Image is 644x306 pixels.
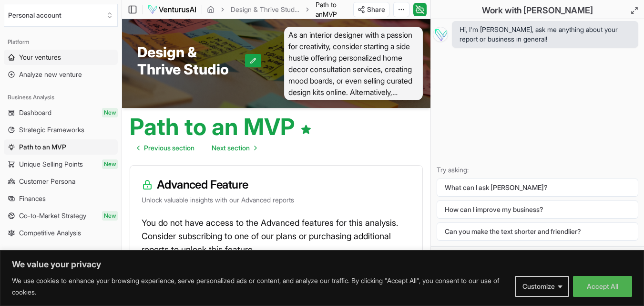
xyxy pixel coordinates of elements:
span: As an interior designer with a passion for creativity, consider starting a side hustle offering p... [284,27,423,100]
a: Unique Selling PointsNew [4,157,118,172]
a: Finances [4,191,118,206]
p: We value your privacy [12,259,632,270]
span: Customer Persona [19,177,75,186]
span: Path to an MVP [19,142,66,152]
a: DashboardNew [4,105,118,120]
button: Select an organization [4,4,118,27]
span: Go-to-Market Strategy [19,211,86,221]
a: Go to previous page [130,138,202,158]
span: New [102,159,118,169]
a: Path to an MVP [4,139,118,155]
img: logo [147,4,197,15]
div: Business Analysis [4,90,118,105]
span: Design & Thrive Studio [137,43,245,78]
a: Analyze new venture [4,67,118,82]
p: We use cookies to enhance your browsing experience, serve personalized ads or content, and analyz... [12,275,508,298]
a: Competitive Analysis [4,225,118,241]
p: You do not have access to the Advanced features for this analysis. Consider subscribing to one of... [142,216,411,256]
div: Tools [4,248,118,264]
p: Try asking: [437,165,638,175]
a: Your ventures [4,50,118,65]
a: Customer Persona [4,174,118,189]
span: Your ventures [19,53,61,62]
h1: Path to an MVP [130,116,312,138]
h3: Advanced Feature [142,177,411,192]
span: Analyze new venture [19,70,82,79]
div: Platform [4,34,118,50]
a: Go-to-Market StrategyNew [4,208,118,223]
span: Hi, I'm [PERSON_NAME], ask me anything about your report or business in general! [460,25,631,44]
a: Go to next page [204,138,264,158]
h2: Work with [PERSON_NAME] [482,4,593,17]
span: New [102,211,118,221]
img: Vera [433,27,448,42]
nav: pagination [130,138,264,158]
button: What can I ask [PERSON_NAME]? [437,179,638,197]
button: Customize [515,276,569,297]
p: Unlock valuable insights with our Advanced reports [142,195,411,205]
span: Unique Selling Points [19,159,83,169]
button: Share [353,2,389,17]
span: New [102,108,118,117]
span: Competitive Analysis [19,228,81,238]
span: Finances [19,194,46,203]
span: Dashboard [19,108,51,117]
a: Strategic Frameworks [4,122,118,137]
span: Share [367,5,385,14]
button: How can I improve my business? [437,200,638,219]
button: Accept All [573,276,632,297]
span: Path to an [316,0,337,18]
span: Next section [212,143,250,153]
button: Can you make the text shorter and friendlier? [437,222,638,241]
span: Strategic Frameworks [19,125,84,135]
a: Design & Thrive Studio [231,5,299,14]
span: Previous section [144,143,194,153]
